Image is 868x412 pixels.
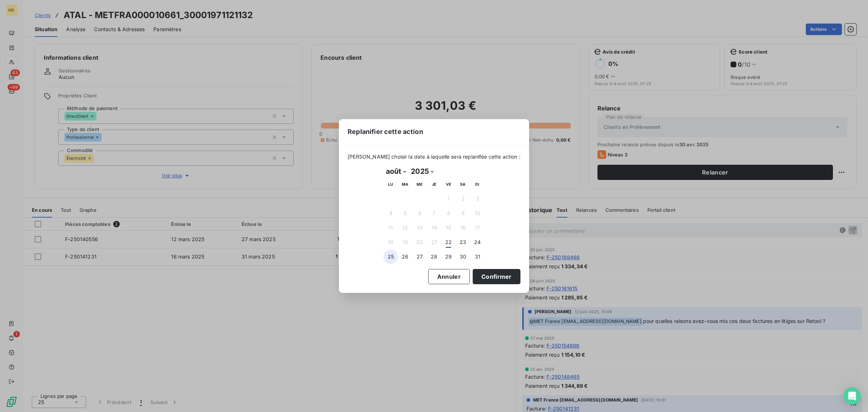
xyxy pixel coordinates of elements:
div: Open Intercom Messenger [843,387,861,405]
button: 13 [412,220,427,235]
th: samedi [456,177,470,192]
button: 16 [456,220,470,235]
button: 2 [456,192,470,206]
button: 9 [456,206,470,220]
th: vendredi [441,177,456,192]
span: [PERSON_NAME] choisir la date à laquelle sera replanifée cette action : [348,153,520,160]
th: dimanche [470,177,485,192]
th: jeudi [427,177,441,192]
button: 1 [441,192,456,206]
button: 14 [427,220,441,235]
button: 22 [441,235,456,249]
button: 15 [441,220,456,235]
button: 29 [441,249,456,264]
button: 12 [398,220,412,235]
span: Replanifier cette action [348,127,423,136]
button: 30 [456,249,470,264]
button: Confirmer [473,269,520,284]
button: 26 [398,249,412,264]
button: 17 [470,220,485,235]
button: 23 [456,235,470,249]
button: 24 [470,235,485,249]
button: 18 [383,235,398,249]
button: 21 [427,235,441,249]
button: 6 [412,206,427,220]
button: 25 [383,249,398,264]
button: 10 [470,206,485,220]
button: 7 [427,206,441,220]
th: lundi [383,177,398,192]
button: 31 [470,249,485,264]
button: 4 [383,206,398,220]
button: 28 [427,249,441,264]
button: 19 [398,235,412,249]
button: Annuler [428,269,470,284]
button: 27 [412,249,427,264]
button: 8 [441,206,456,220]
button: 5 [398,206,412,220]
button: 3 [470,192,485,206]
button: 20 [412,235,427,249]
th: mardi [398,177,412,192]
th: mercredi [412,177,427,192]
button: 11 [383,220,398,235]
